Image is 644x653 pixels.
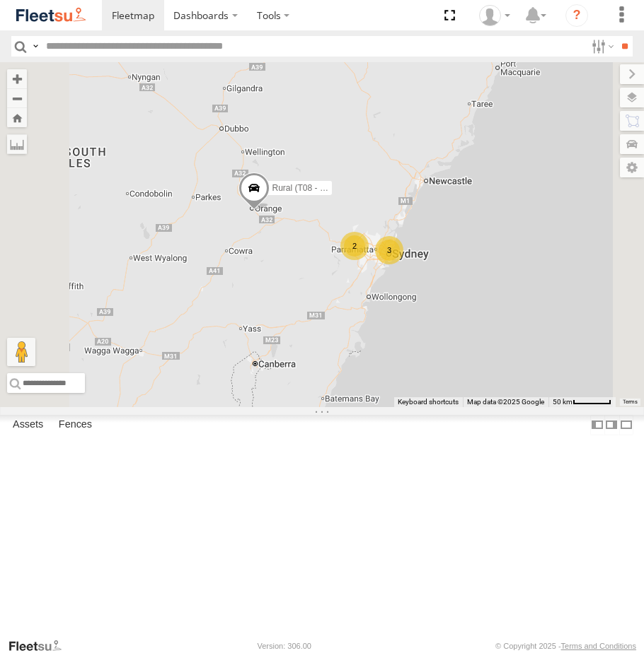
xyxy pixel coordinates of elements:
[272,183,393,193] span: Rural (T08 - [PERSON_NAME])
[8,639,73,653] a: Visit our Website
[623,399,638,405] a: Terms (opens in new tab)
[590,415,604,435] label: Dock Summary Table to the Left
[7,69,27,88] button: Zoom in
[619,415,633,435] label: Hide Summary Table
[620,158,644,177] label: Map Settings
[52,415,99,435] label: Fences
[6,415,50,435] label: Assets
[474,5,515,26] div: Matt Smith
[14,6,88,25] img: fleetsu-logo-horizontal.svg
[375,236,403,264] div: 3
[561,642,636,650] a: Terms and Conditions
[604,415,619,435] label: Dock Summary Table to the Right
[467,398,544,406] span: Map data ©2025 Google
[7,108,27,127] button: Zoom Home
[7,134,27,154] label: Measure
[30,36,41,57] label: Search Query
[340,232,369,260] div: 2
[495,642,636,650] div: © Copyright 2025 -
[565,4,588,27] i: ?
[553,398,573,406] span: 50 km
[258,642,311,650] div: Version: 306.00
[7,88,27,108] button: Zoom out
[7,338,35,366] button: Drag Pegman onto the map to open Street View
[548,397,616,407] button: Map Scale: 50 km per 51 pixels
[398,397,459,407] button: Keyboard shortcuts
[586,36,616,57] label: Search Filter Options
